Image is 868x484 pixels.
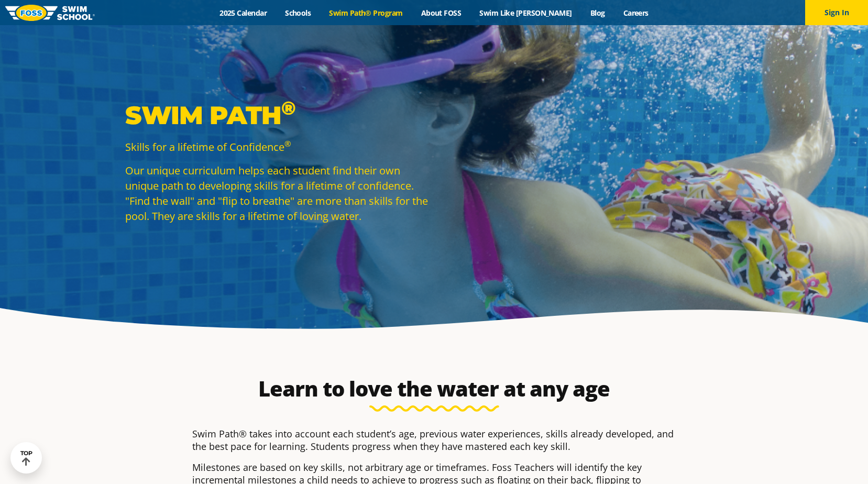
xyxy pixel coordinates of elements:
sup: ® [281,96,295,119]
p: Swim Path [125,100,429,131]
a: Blog [581,8,614,18]
sup: ® [284,138,291,149]
a: 2025 Calendar [211,8,276,18]
p: Our unique curriculum helps each student find their own unique path to developing skills for a li... [125,163,429,224]
a: Careers [614,8,657,18]
p: Skills for a lifetime of Confidence [125,139,429,155]
a: Schools [276,8,320,18]
h2: Learn to love the water at any age [187,376,682,401]
div: TOP [20,450,32,466]
a: Swim Path® Program [320,8,412,18]
p: Swim Path® takes into account each student’s age, previous water experiences, skills already deve... [192,427,676,453]
a: About FOSS [412,8,470,18]
a: Swim Like [PERSON_NAME] [470,8,581,18]
img: FOSS Swim School Logo [5,5,95,21]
